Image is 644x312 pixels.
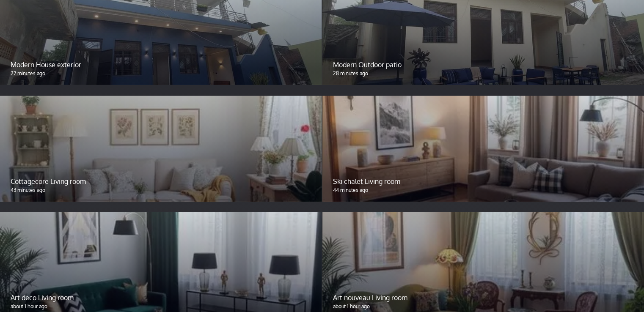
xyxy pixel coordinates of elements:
[333,186,633,194] p: 44 minutes ago
[11,186,311,194] p: 43 minutes ago
[11,176,311,186] p: Cottagecore Living room
[11,293,311,303] p: Art deco Living room
[333,70,633,77] p: 28 minutes ago
[11,303,311,310] p: about 1 hour ago
[333,60,633,70] p: Modern Outdoor patio
[333,293,633,303] p: Art nouveau Living room
[333,176,633,186] p: Ski chalet Living room
[11,60,311,70] p: Modern House exterior
[333,303,633,310] p: about 1 hour ago
[11,70,311,77] p: 27 minutes ago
